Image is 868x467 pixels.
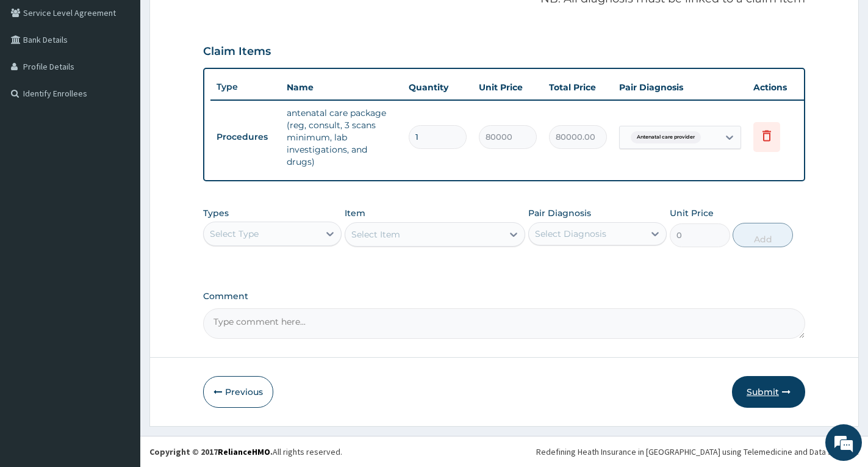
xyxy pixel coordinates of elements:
[403,75,473,100] th: Quantity
[210,76,281,98] th: Type
[535,228,606,240] div: Select Diagnosis
[473,75,543,100] th: Unit Price
[210,126,281,148] td: Procedures
[732,376,805,408] button: Submit
[200,6,229,35] div: Minimize live chat window
[543,75,613,100] th: Total Price
[71,154,168,277] span: We're online!
[613,75,747,100] th: Pair Diagnosis
[6,333,232,376] textarea: Type your message and hit 'Enter'
[733,223,793,247] button: Add
[23,61,49,92] img: d_794563401_company_1708531726252_794563401
[149,446,273,457] strong: Copyright © 2017 .
[670,207,714,219] label: Unit Price
[203,291,805,302] label: Comment
[203,45,271,59] h3: Claim Items
[281,75,403,100] th: Name
[281,101,403,174] td: antenatal care package (reg, consult, 3 scans minimum, lab investigations, and drugs)
[747,75,808,100] th: Actions
[345,207,365,219] label: Item
[528,207,591,219] label: Pair Diagnosis
[218,446,270,457] a: RelianceHMO
[63,68,205,84] div: Chat with us now
[203,376,273,408] button: Previous
[203,208,229,219] label: Types
[631,131,701,143] span: Antenatal care provider
[210,228,259,240] div: Select Type
[140,436,868,467] footer: All rights reserved.
[536,446,859,458] div: Redefining Heath Insurance in [GEOGRAPHIC_DATA] using Telemedicine and Data Science!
